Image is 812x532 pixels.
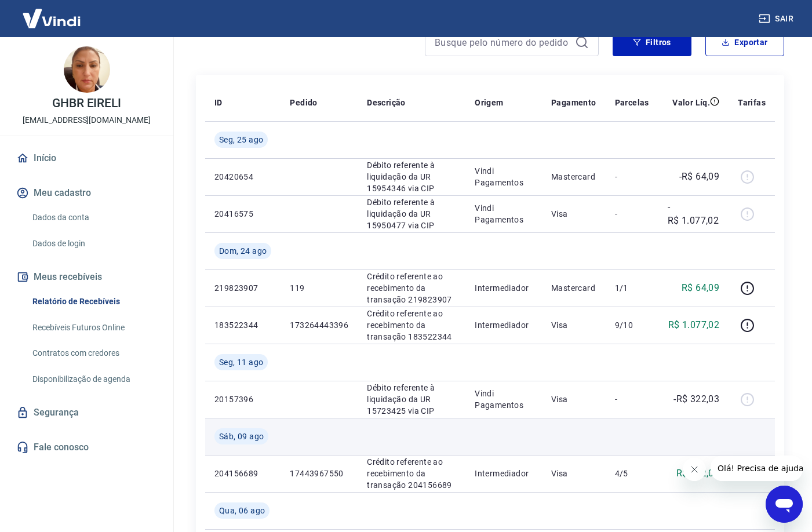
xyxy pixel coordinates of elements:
[23,114,151,126] p: [EMAIL_ADDRESS][DOMAIN_NAME]
[475,319,533,331] p: Intermediador
[28,341,159,365] a: Contratos com credores
[551,208,596,220] p: Visa
[615,319,649,331] p: 9/10
[214,97,223,108] p: ID
[475,97,503,108] p: Origem
[766,486,803,523] iframe: Botão para abrir a janela de mensagens
[28,316,159,340] a: Recebíveis Futuros Online
[28,206,159,229] a: Dados da conta
[615,97,649,108] p: Parcelas
[475,202,533,225] p: Vindi Pagamentos
[475,388,533,411] p: Vindi Pagamentos
[613,28,691,56] button: Filtros
[219,245,267,257] span: Dom, 24 ago
[214,319,271,331] p: 183522344
[615,171,649,183] p: -
[214,393,271,405] p: 20157396
[367,271,456,305] p: Crédito referente ao recebimento da transação 219823907
[219,356,263,368] span: Seg, 11 ago
[64,46,110,93] img: cef525a0-ece9-479b-9d37-b7b8a4e06297.jpeg
[219,505,265,516] span: Qua, 06 ago
[551,97,596,108] p: Pagamento
[290,319,348,331] p: 173264443396
[14,400,159,425] a: Segurança
[367,196,456,231] p: Débito referente à liquidação da UR 15950477 via CIP
[475,468,533,479] p: Intermediador
[14,180,159,206] button: Meu cadastro
[219,431,264,442] span: Sáb, 09 ago
[367,308,456,342] p: Crédito referente ao recebimento da transação 183522344
[551,171,596,183] p: Mastercard
[475,282,533,294] p: Intermediador
[551,468,596,479] p: Visa
[615,208,649,220] p: -
[367,456,456,491] p: Crédito referente ao recebimento da transação 204156689
[367,97,406,108] p: Descrição
[551,282,596,294] p: Mastercard
[367,382,456,417] p: Débito referente à liquidação da UR 15723425 via CIP
[673,392,719,406] p: -R$ 322,03
[668,318,719,332] p: R$ 1.077,02
[475,165,533,188] p: Vindi Pagamentos
[290,282,348,294] p: 119
[367,159,456,194] p: Débito referente à liquidação da UR 15954346 via CIP
[551,393,596,405] p: Visa
[683,458,706,481] iframe: Fechar mensagem
[14,145,159,171] a: Início
[705,28,784,56] button: Exportar
[615,282,649,294] p: 1/1
[756,8,798,30] button: Sair
[682,281,719,295] p: R$ 64,09
[28,367,159,391] a: Disponibilização de agenda
[14,435,159,460] a: Fale conosco
[672,97,710,108] p: Valor Líq.
[214,171,271,183] p: 20420654
[219,134,263,145] span: Seg, 25 ago
[290,468,348,479] p: 17443967550
[290,97,317,108] p: Pedido
[668,200,719,228] p: -R$ 1.077,02
[28,290,159,314] a: Relatório de Recebíveis
[14,1,89,36] img: Vindi
[676,467,720,480] p: R$ 322,03
[615,393,649,405] p: -
[14,264,159,290] button: Meus recebíveis
[214,468,271,479] p: 204156689
[214,208,271,220] p: 20416575
[52,97,121,110] p: GHBR EIRELI
[214,282,271,294] p: 219823907
[551,319,596,331] p: Visa
[435,34,570,51] input: Busque pelo número do pedido
[615,468,649,479] p: 4/5
[28,232,159,256] a: Dados de login
[738,97,766,108] p: Tarifas
[679,170,720,184] p: -R$ 64,09
[7,8,97,17] span: Olá! Precisa de ajuda?
[711,456,803,481] iframe: Mensagem da empresa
